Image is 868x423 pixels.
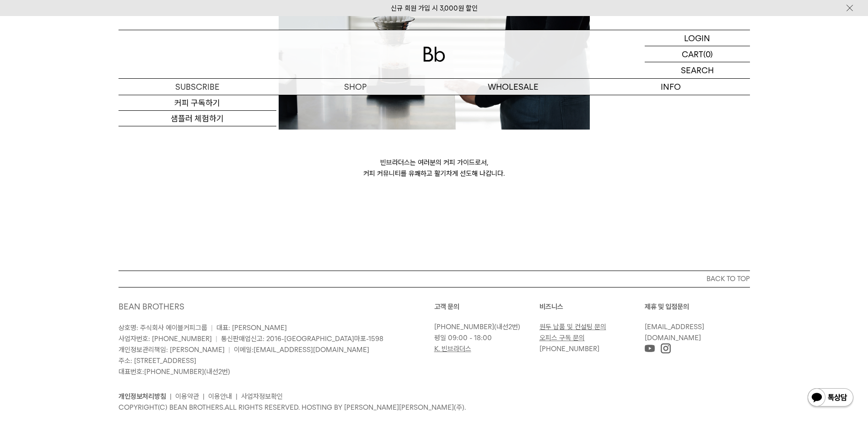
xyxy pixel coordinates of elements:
[684,30,710,46] p: LOGIN
[539,345,599,353] a: [PHONE_NUMBER]
[539,334,585,342] a: 오피스 구독 문의
[645,30,750,46] a: LOGIN
[119,346,225,354] span: 개인정보관리책임: [PERSON_NAME]
[253,346,369,354] a: [EMAIL_ADDRESS][DOMAIN_NAME]
[391,4,478,12] a: 신규 회원 가입 시 3,000원 할인
[681,62,714,78] p: SEARCH
[276,79,434,95] a: SHOP
[703,46,713,62] p: (0)
[592,79,750,95] p: INFO
[236,391,237,402] li: |
[119,392,166,401] a: 개인정보처리방침
[434,332,535,343] p: 평일 09:00 - 18:00
[682,46,703,62] p: CART
[216,324,287,332] span: 대표: [PERSON_NAME]
[234,346,369,354] span: 이메일:
[119,271,750,287] button: BACK TO TOP
[119,95,276,111] a: 커피 구독하기
[645,323,704,342] a: [EMAIL_ADDRESS][DOMAIN_NAME]
[211,324,213,332] span: |
[144,368,204,376] a: [PHONE_NUMBER]
[119,79,276,95] a: SUBSCRIBE
[119,126,276,142] a: 오피스 커피구독
[119,402,750,413] p: COPYRIGHT(C) BEAN BROTHERS. ALL RIGHTS RESERVED. HOSTING BY [PERSON_NAME][PERSON_NAME](주).
[645,301,750,312] p: 제휴 및 입점문의
[434,301,539,312] p: 고객 문의
[203,391,205,402] li: |
[423,47,445,62] img: 로고
[539,323,606,331] a: 원두 납품 및 컨설팅 문의
[645,46,750,62] a: CART (0)
[279,157,590,179] p: 빈브라더스는 여러분의 커피 가이드로서, 커피 커뮤니티를 유쾌하고 활기차게 선도해 나갑니다.
[170,391,172,402] li: |
[434,79,592,95] p: WHOLESALE
[241,392,283,401] a: 사업자정보확인
[119,324,207,332] span: 상호명: 주식회사 에이블커피그룹
[434,323,494,331] a: [PHONE_NUMBER]
[119,335,212,343] span: 사업자번호: [PHONE_NUMBER]
[807,387,854,409] img: 카카오톡 채널 1:1 채팅 버튼
[539,301,645,312] p: 비즈니스
[119,302,184,311] a: BEAN BROTHERS
[208,392,232,401] a: 이용안내
[228,346,230,354] span: |
[175,392,199,401] a: 이용약관
[221,335,383,343] span: 통신판매업신고: 2016-[GEOGRAPHIC_DATA]마포-1598
[434,345,471,353] a: K. 빈브라더스
[434,321,535,332] p: (내선2번)
[119,111,276,126] a: 샘플러 체험하기
[119,357,196,365] span: 주소: [STREET_ADDRESS]
[119,368,230,376] span: 대표번호: (내선2번)
[216,335,217,343] span: |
